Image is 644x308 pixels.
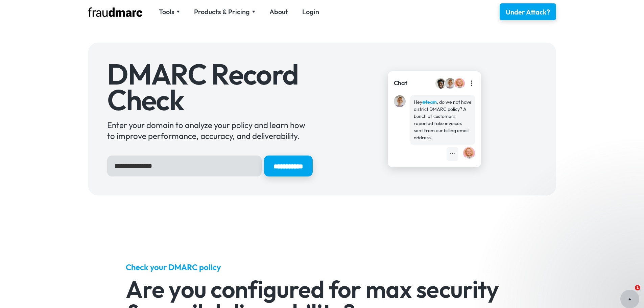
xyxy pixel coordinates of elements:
[635,285,640,290] span: 1
[194,7,250,17] div: Products & Pricing
[107,62,313,113] h1: DMARC Record Check
[107,156,313,176] form: Hero Sign Up Form
[450,150,455,158] div: •••
[414,99,472,141] div: Hey , do we not have a strict DMARC policy? A bunch of customers reported fake invoices sent from...
[107,120,313,141] div: Enter your domain to analyze your policy and learn how to improve performance, accuracy, and deli...
[126,262,518,273] h5: Check your DMARC policy
[500,3,556,20] a: Under Attack?
[422,99,437,105] strong: @team
[621,285,637,301] iframe: Intercom live chat
[159,7,180,17] div: Tools
[194,7,255,17] div: Products & Pricing
[394,79,407,88] div: Chat
[302,7,319,17] a: Login
[506,7,550,17] div: Under Attack?
[159,7,174,17] div: Tools
[269,7,288,17] a: About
